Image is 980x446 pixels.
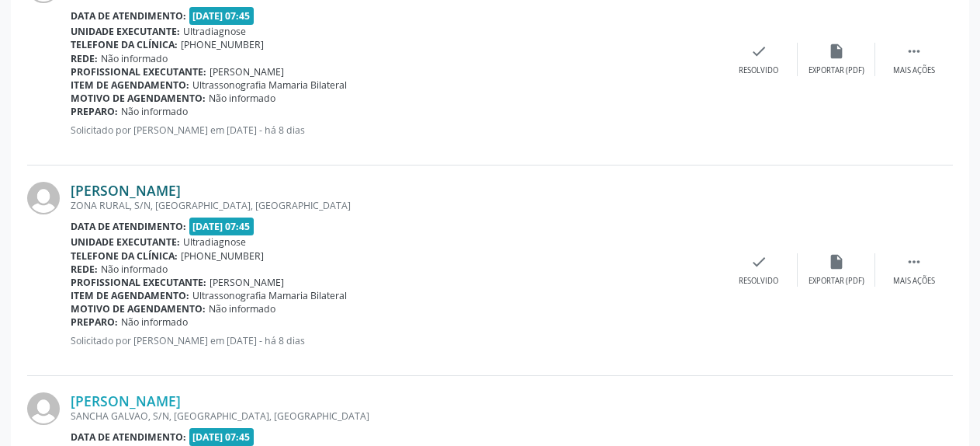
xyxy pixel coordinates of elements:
[71,52,98,65] b: Rede:
[71,249,178,263] b: Telefone da clínica:
[71,334,720,347] p: Solicitado por [PERSON_NAME] em [DATE] - há 8 dias
[189,218,255,235] span: [DATE] 07:45
[101,52,168,65] span: Não informado
[71,235,180,249] b: Unidade executante:
[181,38,264,51] span: [PHONE_NUMBER]
[183,235,246,249] span: Ultradiagnose
[71,124,720,137] p: Solicitado por [PERSON_NAME] em [DATE] - há 8 dias
[192,289,347,302] span: Ultrassonografia Mamaria Bilateral
[739,65,778,76] div: Resolvido
[71,276,206,289] b: Profissional executante:
[27,182,60,214] img: img
[181,249,264,263] span: [PHONE_NUMBER]
[906,43,923,60] i: 
[828,253,845,270] i: insert_drive_file
[71,315,118,329] b: Preparo:
[750,43,767,60] i: check
[71,392,181,409] a: [PERSON_NAME]
[893,65,935,76] div: Mais ações
[183,25,246,38] span: Ultradiagnose
[189,428,255,446] span: [DATE] 07:45
[739,276,778,287] div: Resolvido
[209,302,275,315] span: Não informado
[71,199,720,212] div: ZONA RURAL, S/N, [GEOGRAPHIC_DATA], [GEOGRAPHIC_DATA]
[71,38,178,51] b: Telefone da clínica:
[71,25,180,38] b: Unidade executante:
[71,92,206,105] b: Motivo de agendamento:
[71,409,720,423] div: SANCHA GALVAO, S/N, [GEOGRAPHIC_DATA], [GEOGRAPHIC_DATA]
[809,276,864,287] div: Exportar (PDF)
[71,220,186,233] b: Data de atendimento:
[189,7,255,25] span: [DATE] 07:45
[71,182,181,199] a: [PERSON_NAME]
[71,302,206,315] b: Motivo de agendamento:
[71,9,186,23] b: Data de atendimento:
[750,253,767,270] i: check
[71,65,206,78] b: Profissional executante:
[71,289,189,302] b: Item de agendamento:
[71,263,98,276] b: Rede:
[192,78,347,92] span: Ultrassonografia Mamaria Bilateral
[121,315,188,329] span: Não informado
[809,65,864,76] div: Exportar (PDF)
[906,253,923,270] i: 
[210,65,284,78] span: [PERSON_NAME]
[71,430,186,444] b: Data de atendimento:
[71,78,189,92] b: Item de agendamento:
[209,92,275,105] span: Não informado
[121,105,188,118] span: Não informado
[210,276,284,289] span: [PERSON_NAME]
[71,105,118,118] b: Preparo:
[893,276,935,287] div: Mais ações
[101,263,168,276] span: Não informado
[828,43,845,60] i: insert_drive_file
